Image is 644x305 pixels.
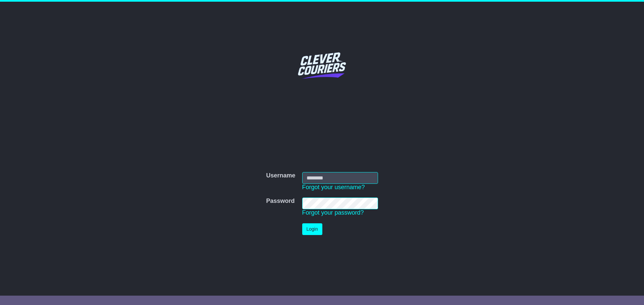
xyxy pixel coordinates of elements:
[302,184,365,190] a: Forgot your username?
[266,172,295,179] label: Username
[302,223,322,235] button: Login
[293,37,351,94] img: Clever Couriers
[302,209,364,216] a: Forgot your password?
[266,198,294,205] label: Password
